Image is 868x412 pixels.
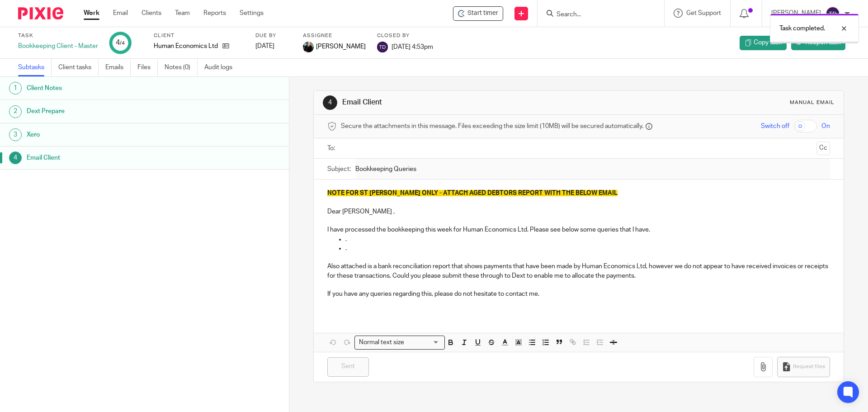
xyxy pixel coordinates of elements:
h1: Email Client [27,151,196,165]
input: Search for option [407,338,439,347]
div: 2 [9,105,22,118]
a: Clients [142,9,161,18]
span: [PERSON_NAME] [316,42,366,51]
button: Request files [777,357,830,377]
a: Subtasks [18,59,52,76]
span: Switch off [761,122,789,131]
h1: Client Notes [27,81,196,95]
span: NOTE FOR ST [PERSON_NAME] ONLY - ATTACH AGED DEBTORS REPORT WITH THE BELOW EMAIL [327,190,618,196]
div: 4 [116,38,125,48]
div: Bookkeeping Client - Master [18,42,98,51]
input: Sent [327,357,369,377]
h1: Xero [27,128,196,142]
label: Due by [255,32,292,39]
div: Human Economics Ltd - Bookkeeping Client - Master [453,6,503,21]
a: Email [113,9,128,18]
label: Client [154,32,244,39]
p: I have processed the bookkeeping this week for Human Economics Ltd. Please see below some queries... [327,225,830,234]
a: Audit logs [204,59,239,76]
a: Notes (0) [165,59,198,76]
label: Closed by [377,32,433,39]
p: Also attached is a bank reconciliation report that shows payments that have been made by Human Ec... [327,262,830,280]
img: nicky-partington.jpg [303,42,314,52]
div: 4 [323,95,337,110]
div: Search for option [354,336,445,350]
p: Human Economics Ltd [154,42,218,51]
span: Secure the attachments in this message. Files exceeding the size limit (10MB) will be secured aut... [341,122,643,131]
h1: Email Client [342,98,598,107]
img: svg%3E [377,42,388,52]
label: Assignee [303,32,366,39]
label: To: [327,144,337,153]
a: Client tasks [58,59,99,76]
label: Subject: [327,165,351,174]
span: Normal text size [357,338,406,347]
div: 1 [9,82,22,95]
button: Cc [816,142,830,155]
p: If you have any queries regarding this, please do not hesitate to contact me. [327,289,830,298]
p: . [345,235,830,244]
label: Task [18,32,98,39]
a: Team [175,9,190,18]
a: Emails [105,59,131,76]
div: 4 [9,152,22,164]
span: On [821,122,830,131]
div: [DATE] [255,42,292,51]
p: Task completed. [779,24,825,33]
a: Settings [240,9,264,18]
a: Reports [203,9,226,18]
a: Work [84,9,99,18]
p: Dear [PERSON_NAME] , [327,207,830,216]
small: /4 [120,41,125,46]
span: [DATE] 4:53pm [392,43,433,50]
div: 3 [9,128,22,141]
span: Request files [793,363,825,370]
div: Manual email [790,99,835,106]
p: . [345,244,830,253]
a: Files [137,59,158,76]
img: svg%3E [826,6,840,21]
h1: Dext Prepare [27,104,196,118]
img: Pixie [18,7,63,19]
